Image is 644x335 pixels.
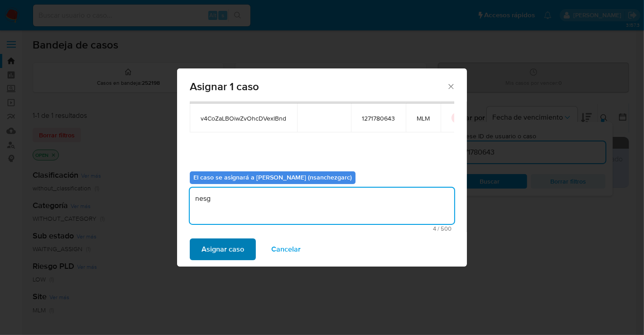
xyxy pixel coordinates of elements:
button: icon-button [452,112,462,123]
span: 1271780643 [362,114,395,122]
button: Cancelar [260,238,312,260]
span: Asignar caso [202,239,244,259]
span: Asignar 1 caso [190,81,447,92]
span: Máximo 500 caracteres [192,226,452,232]
textarea: nesg [190,188,454,224]
button: Asignar caso [190,238,256,260]
div: assign-modal [177,68,467,267]
b: El caso se asignará a [PERSON_NAME] (nsanchezgarc) [193,173,352,182]
span: Cancelar [271,239,301,259]
span: v4CoZaLBOiwZvOhcDVexlBnd [201,114,286,122]
span: MLM [417,114,430,122]
button: Cerrar ventana [447,82,455,90]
